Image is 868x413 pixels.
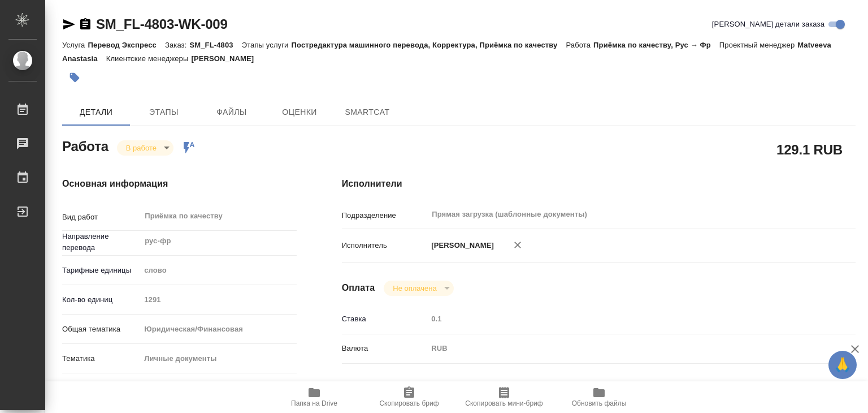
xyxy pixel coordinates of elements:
p: Клиентские менеджеры [106,54,192,63]
span: Скопировать бриф [379,399,439,407]
div: В работе [117,140,173,156]
p: Общая тематика [62,324,140,335]
p: Ставка [342,313,428,325]
span: Файлы [205,105,259,119]
p: Исполнитель [342,240,428,251]
button: Обновить файлы [552,381,646,413]
p: Этапы услуги [242,41,292,49]
p: Подразделение [342,210,428,221]
button: Не оплачена [389,283,440,293]
span: Папка на Drive [291,399,337,407]
span: Этапы [137,105,191,119]
p: Услуга [62,41,88,49]
span: Детали [69,105,123,119]
h4: Исполнители [342,177,856,191]
p: Работа [566,41,593,49]
span: Обновить файлы [572,399,627,407]
div: Юридическая/Финансовая [140,320,296,339]
p: Тематика [62,353,140,364]
p: Вид работ [62,212,140,223]
span: 🙏 [833,353,852,377]
div: В работе [384,281,453,296]
div: Личные документы [140,349,296,368]
p: Приёмка по качеству, Рус → Фр [593,41,719,49]
button: Скопировать ссылку [79,18,92,31]
p: Направление перевода [62,231,140,253]
p: Перевод Экспресс [88,41,165,49]
button: Скопировать ссылку для ЯМессенджера [62,18,76,31]
button: Удалить исполнителя [505,233,530,257]
h4: Основная информация [62,177,297,191]
p: Постредактура машинного перевода, Корректура, Приёмка по качеству [291,41,566,49]
p: Проектный менеджер [719,41,797,49]
button: Добавить тэг [62,65,87,90]
input: Пустое поле [140,291,296,308]
input: Пустое поле [427,311,813,327]
p: [PERSON_NAME] [427,240,494,251]
p: SM_FL-4803 [189,41,241,49]
p: Matveeva Anastasia [62,41,831,63]
h2: 129.1 RUB [776,140,843,159]
button: Папка на Drive [267,381,362,413]
span: SmartCat [340,105,394,119]
h2: Работа [62,135,108,156]
span: Скопировать мини-бриф [465,399,542,407]
button: В работе [123,143,160,153]
span: Оценки [272,105,327,119]
div: RUB [427,339,813,358]
span: [PERSON_NAME] детали заказа [712,19,824,30]
p: Тарифные единицы [62,265,140,276]
h4: Оплата [342,281,375,295]
button: Скопировать бриф [362,381,457,413]
p: Валюта [342,343,428,354]
p: [PERSON_NAME] [191,54,262,63]
div: слово [140,261,296,280]
p: Кол-во единиц [62,294,140,306]
button: 🙏 [828,351,857,379]
button: Скопировать мини-бриф [457,381,552,413]
a: SM_FL-4803-WK-009 [96,16,228,32]
p: Заказ: [165,41,189,49]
